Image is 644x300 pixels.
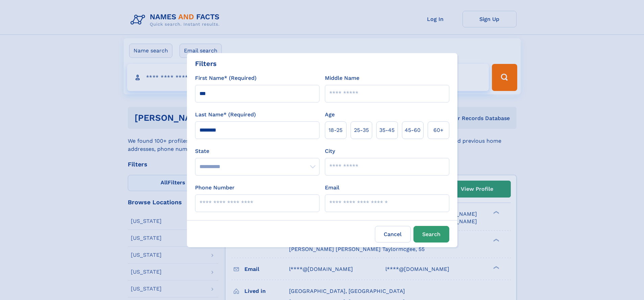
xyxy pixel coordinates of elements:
label: Middle Name [325,74,359,82]
div: Filters [195,59,217,69]
span: 45‑60 [405,126,421,134]
label: Phone Number [195,184,235,192]
button: Search [413,226,449,243]
span: 35‑45 [379,126,395,134]
span: 25‑35 [354,126,369,134]
label: Cancel [375,226,411,243]
span: 18‑25 [329,126,342,134]
label: Email [325,184,339,192]
label: City [325,147,335,155]
label: First Name* (Required) [195,74,257,82]
span: 60+ [433,126,444,134]
label: Last Name* (Required) [195,111,256,119]
label: State [195,147,319,155]
label: Age [325,111,335,119]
